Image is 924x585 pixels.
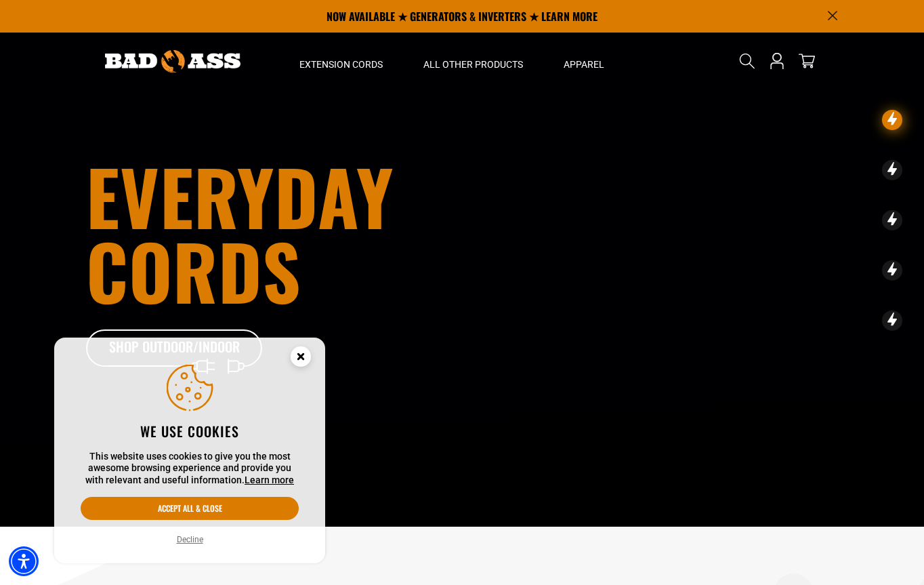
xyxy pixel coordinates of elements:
h2: We use cookies [81,422,299,440]
summary: Apparel [543,33,625,89]
div: Accessibility Menu [9,546,39,576]
a: This website uses cookies to give you the most awesome browsing experience and provide you with r... [245,475,294,485]
p: This website uses cookies to give you the most awesome browsing experience and provide you with r... [81,451,299,487]
a: Shop Outdoor/Indoor [86,329,262,367]
span: Extension Cords [299,58,383,70]
button: Accept all & close [81,497,299,520]
summary: Search [736,50,758,72]
button: Decline [173,533,207,546]
img: Bad Ass Extension Cords [105,50,240,73]
aside: Cookie Consent [54,338,325,564]
h1: Everyday cords [86,159,537,308]
span: All Other Products [423,58,523,70]
summary: All Other Products [403,33,543,89]
summary: Extension Cords [279,33,403,89]
span: Apparel [564,58,604,70]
